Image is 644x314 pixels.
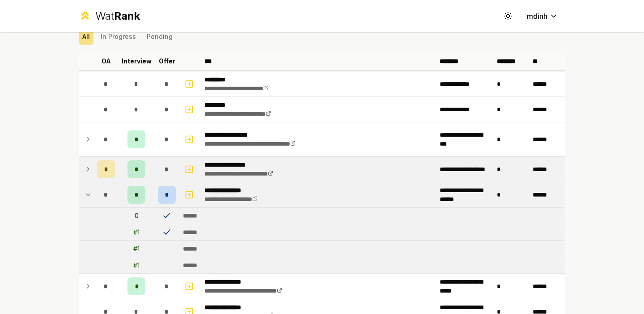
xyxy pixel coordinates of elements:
button: All [79,29,93,45]
div: # 1 [133,244,140,253]
div: Wat [95,9,140,23]
p: OA [102,57,111,66]
a: WatRank [79,9,140,23]
div: # 1 [133,228,140,237]
p: Offer [159,57,175,66]
p: Interview [122,57,152,66]
span: Rank [114,9,140,22]
button: In Progress [97,29,140,45]
span: mdinh [527,11,547,21]
td: 0 [119,208,154,224]
button: Pending [143,29,176,45]
div: # 1 [133,261,140,270]
button: mdinh [520,8,565,24]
